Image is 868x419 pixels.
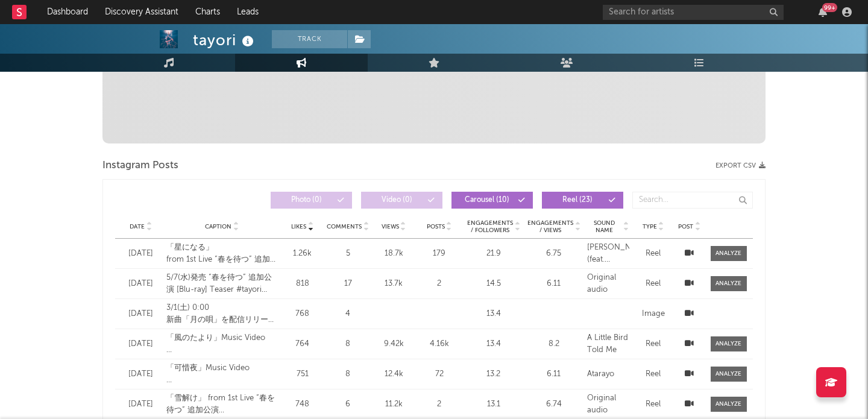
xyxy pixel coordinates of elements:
div: 13.4 [467,338,521,350]
div: 6.11 [527,368,581,380]
div: 13.1 [467,399,521,411]
div: 99 + [822,3,837,12]
button: Photo(0) [271,192,352,209]
div: [DATE] [121,338,160,350]
div: 13.2 [467,368,521,380]
span: Type [643,223,657,230]
span: Posts [427,223,445,230]
div: [DATE] [121,308,160,320]
div: A Little Bird Told Me [587,332,629,356]
div: 6 [327,399,369,411]
div: [DATE] [121,368,160,380]
div: Reel [635,248,671,260]
div: 2 [418,278,461,290]
div: 5 [327,248,369,260]
span: Sound Name [587,219,622,234]
div: 764 [284,338,321,350]
div: [DATE] [121,399,160,411]
div: 「星になる」 from 1st Live “春を待つ” 追加公演 ⁡ [URL][DOMAIN_NAME] #tayori #tayori_1stLive [166,242,278,265]
div: Atarayo [587,368,629,380]
div: 6.11 [527,278,581,290]
div: 2 [418,399,461,411]
div: Image [635,308,671,320]
div: Reel [635,338,671,350]
button: Export CSV [715,162,766,169]
div: Original audio [587,272,629,295]
span: Views [382,223,399,230]
div: Reel [635,278,671,290]
div: 13.7k [375,278,412,290]
div: 4.16k [418,338,461,350]
div: 18.7k [375,248,412,260]
button: 99+ [819,7,827,17]
span: Instagram Posts [102,159,178,173]
div: 9.42k [375,338,412,350]
span: Post [678,223,693,230]
div: Reel [635,399,671,411]
button: Carousel(10) [451,192,533,209]
div: 768 [284,308,321,320]
div: 4 [327,308,369,320]
span: Engagements / Followers [467,219,514,234]
div: 5/7(水)発売 “春を待つ” 追加公演 [Blu-ray] Teaser #tayori #tayori_1stlive [166,272,278,295]
div: 6.75 [527,248,581,260]
span: Caption [205,223,231,230]
div: 818 [284,278,321,290]
div: 72 [418,368,461,380]
div: 「雪解け」 from 1st Live “春を待つ” 追加公演 ⁡ [URL][DOMAIN_NAME] #tayori #tayori_1stLive [166,392,278,416]
div: 179 [418,248,461,260]
input: Search for artists [603,5,784,20]
span: Date [130,223,145,230]
div: 「可惜夜」Music Video #tayori #可惜夜 #Atarayo [166,362,278,386]
div: Reel [635,368,671,380]
span: Engagements / Views [527,219,574,234]
div: 3/1(土) 0:00 新曲「月の唄」を配信リリースいたします。 Artwork by [PERSON_NAME] #tayori #tayori_月の唄 [166,302,278,326]
button: Track [272,30,347,48]
span: Photo ( 0 ) [278,197,334,204]
span: Comments [327,223,362,230]
div: 「風のたより」Music Video #tayori #tayori_風のたより [166,332,278,356]
div: 11.2k [375,399,412,411]
div: [PERSON_NAME] (feat. [DEMOGRAPHIC_DATA]) [587,242,629,265]
div: 748 [284,399,321,411]
span: Reel ( 23 ) [550,197,605,204]
div: 8 [327,338,369,350]
div: 751 [284,368,321,380]
span: Carousel ( 10 ) [459,197,515,204]
button: Reel(23) [542,192,623,209]
button: Video(0) [361,192,442,209]
span: Likes [291,223,306,230]
div: 13.4 [467,308,521,320]
div: 17 [327,278,369,290]
div: 8 [327,368,369,380]
div: [DATE] [121,278,160,290]
div: 6.74 [527,399,581,411]
input: Search... [632,192,753,209]
div: tayori [193,30,257,50]
div: Original audio [587,392,629,416]
div: 12.4k [375,368,412,380]
div: 14.5 [467,278,521,290]
div: 21.9 [467,248,521,260]
span: Video ( 0 ) [369,197,424,204]
div: 1.26k [284,248,321,260]
div: [DATE] [121,248,160,260]
div: 8.2 [527,338,581,350]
